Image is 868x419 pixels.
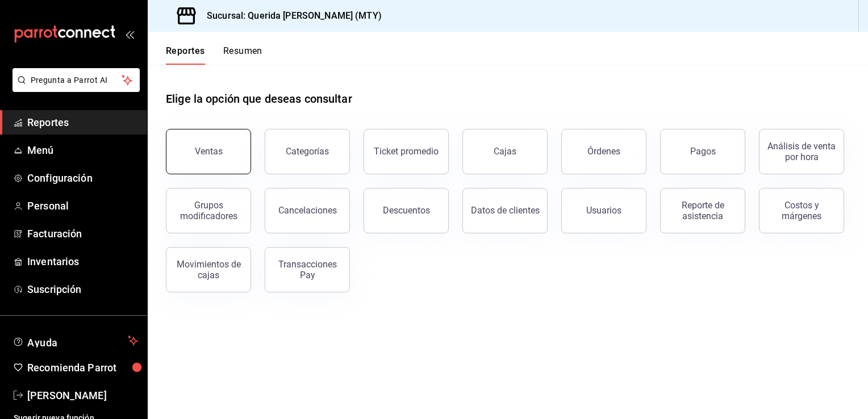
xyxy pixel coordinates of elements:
button: Transacciones Pay [265,247,350,292]
div: Ventas [195,146,223,157]
span: Inventarios [27,254,138,269]
span: Personal [27,198,138,213]
button: Grupos modificadores [166,188,251,233]
span: Facturación [27,226,138,241]
button: Reportes [166,45,205,65]
div: Categorías [286,146,329,157]
div: Ticket promedio [374,146,439,157]
button: Órdenes [561,129,646,174]
button: Ticket promedio [364,129,449,174]
button: Categorías [265,129,350,174]
span: Ayuda [27,334,123,347]
button: Pregunta a Parrot AI [12,68,140,92]
div: Transacciones Pay [272,259,343,280]
h1: Elige la opción que deseas consultar [166,90,352,107]
div: Órdenes [587,146,620,157]
button: Reporte de asistencia [660,188,745,233]
button: Datos de clientes [462,188,548,233]
button: Descuentos [364,188,449,233]
div: Pagos [690,146,716,157]
button: Resumen [223,45,262,65]
div: Cajas [494,146,516,157]
span: Recomienda Parrot [27,360,138,375]
button: Cancelaciones [265,188,350,233]
div: Datos de clientes [471,205,540,216]
div: Usuarios [586,205,621,216]
div: Reporte de asistencia [667,200,738,221]
div: navigation tabs [166,45,262,65]
button: Movimientos de cajas [166,247,251,292]
button: Pagos [660,129,745,174]
span: Pregunta a Parrot AI [31,74,122,86]
h3: Sucursal: Querida [PERSON_NAME] (MTY) [198,9,382,23]
span: Suscripción [27,282,138,297]
button: Usuarios [561,188,646,233]
button: Ventas [166,129,251,174]
a: Pregunta a Parrot AI [8,82,140,94]
button: Costos y márgenes [759,188,844,233]
div: Costos y márgenes [766,200,837,221]
span: Reportes [27,115,138,130]
span: Configuración [27,170,138,186]
div: Grupos modificadores [173,200,244,221]
div: Análisis de venta por hora [766,141,837,162]
button: Cajas [462,129,548,174]
button: Análisis de venta por hora [759,129,844,174]
div: Cancelaciones [278,205,337,216]
span: Menú [27,143,138,158]
span: [PERSON_NAME] [27,388,138,403]
div: Descuentos [383,205,430,216]
button: open_drawer_menu [125,30,134,39]
div: Movimientos de cajas [173,259,244,280]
